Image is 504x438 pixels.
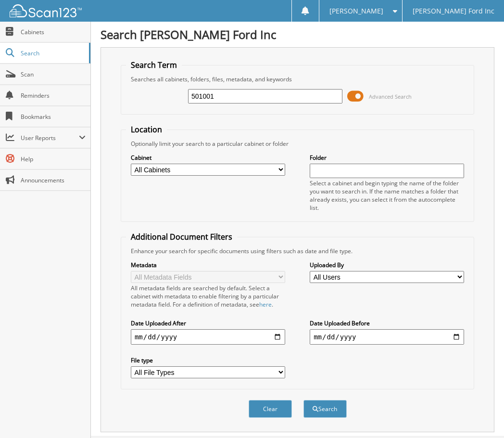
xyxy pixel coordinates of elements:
img: scan123-logo-white.svg [10,4,82,17]
div: Optionally limit your search to a particular cabinet or folder [126,140,469,148]
button: Clear [249,400,292,418]
iframe: Chat Widget [456,392,504,438]
div: Select a cabinet and begin typing the name of the folder you want to search in. If the name match... [310,179,464,212]
div: Enhance your search for specific documents using filters such as date and file type. [126,247,469,255]
legend: Additional Document Filters [126,232,237,242]
label: File type [131,356,285,364]
div: Searches all cabinets, folders, files, metadata, and keywords [126,75,469,83]
label: Date Uploaded Before [310,319,464,327]
span: [PERSON_NAME] Ford Inc [413,8,494,14]
label: Cabinet [131,154,285,162]
span: Help [21,155,86,163]
input: end [310,329,464,345]
h1: Search [PERSON_NAME] Ford Inc [101,26,494,42]
span: Cabinets [21,28,86,36]
button: Search [303,400,347,418]
label: Metadata [131,261,285,269]
legend: Location [126,124,167,135]
span: [PERSON_NAME] [329,8,383,14]
a: here [259,300,272,309]
span: Bookmarks [21,113,86,121]
span: Reminders [21,91,86,100]
label: Uploaded By [310,261,464,269]
input: start [131,329,285,345]
span: Scan [21,70,86,78]
label: Date Uploaded After [131,319,285,327]
span: User Reports [21,134,79,142]
span: Advanced Search [369,93,412,100]
span: Search [21,49,84,57]
legend: Search Term [126,60,182,70]
div: All metadata fields are searched by default. Select a cabinet with metadata to enable filtering b... [131,284,285,309]
span: Announcements [21,176,86,184]
label: Folder [310,154,464,162]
